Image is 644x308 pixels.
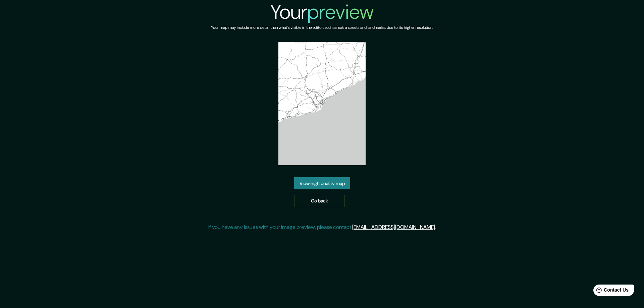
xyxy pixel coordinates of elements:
[294,177,350,190] a: View high quality map
[211,24,433,31] h6: Your map may include more detail than what's visible in the editor, such as extra streets and lan...
[294,195,345,207] a: Go back
[278,42,366,165] img: created-map-preview
[584,282,637,301] iframe: Help widget launcher
[352,224,435,231] a: [EMAIL_ADDRESS][DOMAIN_NAME]
[208,223,436,231] p: If you have any issues with your image preview, please contact .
